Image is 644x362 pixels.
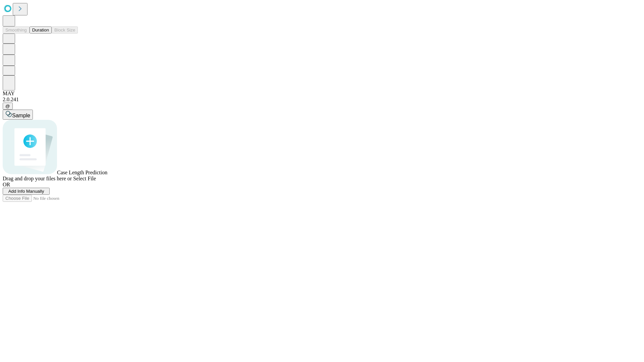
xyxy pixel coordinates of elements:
[3,90,641,97] div: MAY
[57,170,107,175] span: Case Length Prediction
[3,103,13,110] button: @
[30,26,52,34] button: Duration
[8,189,44,194] span: Add Info Manually
[5,104,10,109] span: @
[3,26,30,34] button: Smoothing
[3,176,72,181] span: Drag and drop your files here or
[3,188,50,195] button: Add Info Manually
[3,97,641,103] div: 2.0.241
[3,182,10,187] span: OR
[73,176,96,181] span: Select File
[12,113,30,118] span: Sample
[3,110,33,120] button: Sample
[52,26,78,34] button: Block Size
